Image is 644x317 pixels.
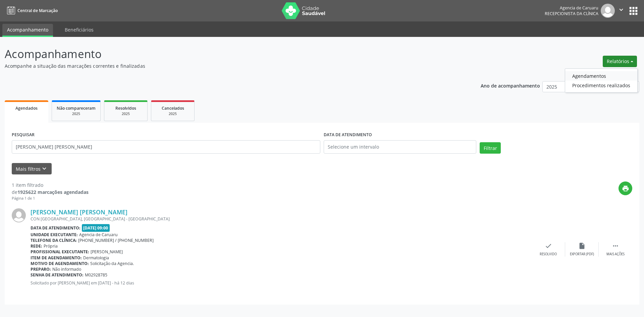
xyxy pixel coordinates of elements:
[31,280,532,286] p: Solicitado por [PERSON_NAME] em [DATE] - há 12 dias
[565,68,638,93] ul: Relatórios
[618,6,625,13] i: 
[619,181,632,195] button: print
[2,24,53,37] a: Acompanhamento
[31,261,89,266] b: Motivo de agendamento:
[115,105,136,111] span: Resolvidos
[5,62,449,69] p: Acompanhe a situação das marcações correntes e finalizadas
[12,163,52,175] button: Mais filtroskeyboard_arrow_down
[12,140,320,154] input: Nome, código do beneficiário ou CPF
[12,208,26,222] img: img
[31,266,51,272] b: Preparo:
[31,249,89,255] b: Profissional executante:
[615,4,628,18] button: 
[17,8,58,13] span: Central de Marcação
[480,142,501,154] button: Filtrar
[57,111,96,116] div: 2025
[578,242,586,250] i: insert_drive_file
[628,5,639,17] button: apps
[540,252,557,257] div: Resolvido
[78,237,154,243] span: [PHONE_NUMBER] / [PHONE_NUMBER]
[570,252,594,257] div: Exportar (PDF)
[481,81,540,90] p: Ano de acompanhamento
[109,111,143,116] div: 2025
[603,56,637,67] button: Relatórios
[31,243,42,249] b: Rede:
[565,71,637,81] a: Agendamentos
[17,189,89,195] strong: 1925622 marcações agendadas
[612,242,619,250] i: 
[31,237,77,243] b: Telefone da clínica:
[31,208,127,216] a: [PERSON_NAME] [PERSON_NAME]
[15,105,38,111] span: Agendados
[545,5,598,11] div: Agencia de Caruaru
[31,272,84,278] b: Senha de atendimento:
[41,165,48,172] i: keyboard_arrow_down
[60,24,98,36] a: Beneficiários
[324,130,372,140] label: DATA DE ATENDIMENTO
[31,255,82,261] b: Item de agendamento:
[156,111,190,116] div: 2025
[85,272,107,278] span: M02928785
[606,252,625,257] div: Mais ações
[91,249,123,255] span: [PERSON_NAME]
[622,185,629,192] i: print
[545,11,598,16] span: Recepcionista da clínica
[5,46,449,62] p: Acompanhamento
[324,140,476,154] input: Selecione um intervalo
[545,242,552,250] i: check
[31,225,80,231] b: Data de atendimento:
[601,4,615,18] img: img
[565,81,637,90] a: Procedimentos realizados
[83,255,109,261] span: Dermatologia
[12,130,35,140] label: PESQUISAR
[12,189,89,196] div: de
[82,224,110,232] span: [DATE] 09:00
[31,232,78,237] b: Unidade executante:
[12,181,89,189] div: 1 item filtrado
[52,266,81,272] span: Não informado
[44,243,58,249] span: Própria
[79,232,118,237] span: Agencia de Caruaru
[31,216,532,222] div: CON [GEOGRAPHIC_DATA], [GEOGRAPHIC_DATA] - [GEOGRAPHIC_DATA]
[12,196,89,201] div: Página 1 de 1
[162,105,184,111] span: Cancelados
[57,105,96,111] span: Não compareceram
[5,5,58,16] a: Central de Marcação
[90,261,134,266] span: Solicitação da Agencia.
